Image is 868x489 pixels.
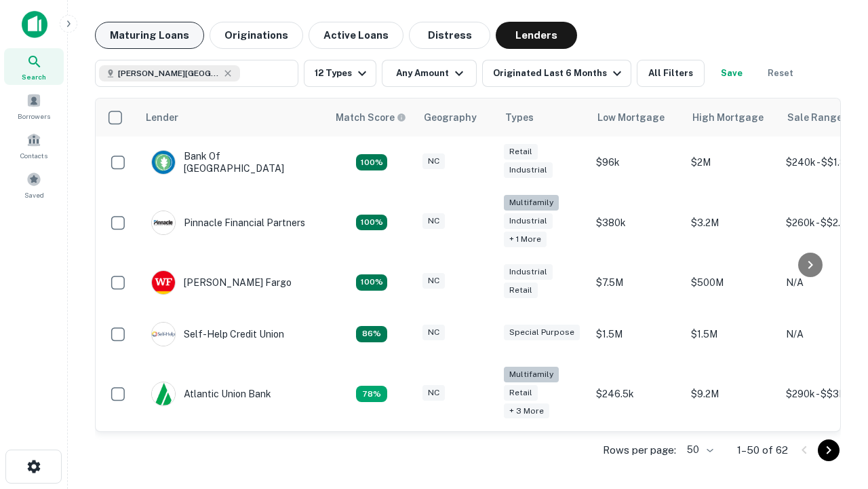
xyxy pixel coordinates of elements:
[356,215,387,231] div: Matching Properties: 23, hasApolloMatch: undefined
[504,403,549,419] div: + 3 more
[504,195,559,211] div: Multifamily
[684,137,779,188] td: $2M
[422,385,445,401] div: NC
[424,109,477,126] div: Geography
[504,232,547,247] div: + 1 more
[22,11,47,38] img: capitalize-icon.png
[20,150,47,161] span: Contacts
[496,22,577,49] button: Lenders
[22,71,46,82] span: Search
[95,22,204,49] button: Maturing Loans
[151,150,314,175] div: Bank Of [GEOGRAPHIC_DATA]
[152,382,175,405] img: picture
[787,109,842,126] div: Sale Range
[118,67,220,79] span: [PERSON_NAME][GEOGRAPHIC_DATA], [GEOGRAPHIC_DATA]
[684,98,779,137] th: High Mortgage
[504,144,538,160] div: Retail
[151,382,271,406] div: Atlantic Union Bank
[504,385,538,401] div: Retail
[4,88,64,124] a: Borrowers
[151,270,292,295] div: [PERSON_NAME] Fargo
[152,323,175,346] img: picture
[504,283,538,298] div: Retail
[482,60,631,87] button: Originated Last 6 Months
[4,127,64,164] a: Contacts
[304,60,376,87] button: 12 Types
[210,22,303,49] button: Originations
[800,337,868,402] iframe: Chat Widget
[356,274,387,291] div: Matching Properties: 14, hasApolloMatch: undefined
[422,273,445,289] div: NC
[18,111,50,122] span: Borrowers
[589,137,684,188] td: $96k
[684,308,779,360] td: $1.5M
[4,48,64,85] a: Search
[504,367,559,382] div: Multifamily
[497,98,589,137] th: Types
[589,257,684,308] td: $7.5M
[151,322,284,346] div: Self-help Credit Union
[682,440,715,460] div: 50
[493,65,625,81] div: Originated Last 6 Months
[4,166,64,203] a: Saved
[328,98,416,137] th: Capitalize uses an advanced AI algorithm to match your search with the best lender. The match sco...
[818,439,840,461] button: Go to next page
[356,326,387,342] div: Matching Properties: 11, hasApolloMatch: undefined
[710,60,753,87] button: Save your search to get updates of matches that match your search criteria.
[684,188,779,257] td: $3.2M
[152,271,175,294] img: picture
[759,60,802,87] button: Reset
[382,60,477,87] button: Any Amount
[589,188,684,257] td: $380k
[416,98,497,137] th: Geography
[24,189,44,200] span: Saved
[692,109,764,126] div: High Mortgage
[504,162,553,178] div: Industrial
[589,98,684,137] th: Low Mortgage
[409,22,490,49] button: Distress
[504,264,553,280] div: Industrial
[504,325,580,340] div: Special Purpose
[336,110,406,125] div: Capitalize uses an advanced AI algorithm to match your search with the best lender. The match sco...
[309,22,403,49] button: Active Loans
[152,151,175,174] img: picture
[151,211,305,235] div: Pinnacle Financial Partners
[356,154,387,170] div: Matching Properties: 14, hasApolloMatch: undefined
[422,153,445,169] div: NC
[422,325,445,340] div: NC
[589,308,684,360] td: $1.5M
[504,213,553,229] div: Industrial
[505,109,534,126] div: Types
[336,110,403,125] h6: Match Score
[589,360,684,429] td: $246.5k
[684,257,779,308] td: $500M
[597,109,665,126] div: Low Mortgage
[637,60,705,87] button: All Filters
[152,211,175,234] img: picture
[603,442,676,458] p: Rows per page:
[737,442,788,458] p: 1–50 of 62
[356,386,387,402] div: Matching Properties: 10, hasApolloMatch: undefined
[422,213,445,229] div: NC
[138,98,328,137] th: Lender
[146,109,178,126] div: Lender
[684,360,779,429] td: $9.2M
